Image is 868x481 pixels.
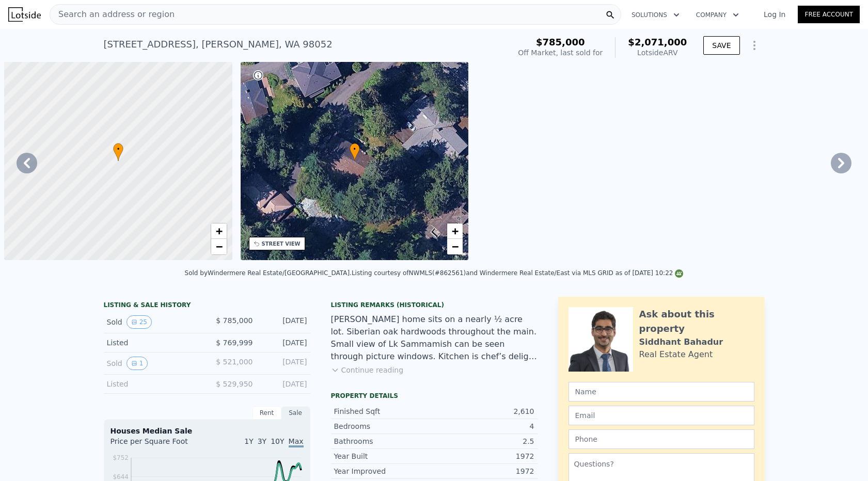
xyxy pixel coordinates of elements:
[639,307,754,336] div: Ask about this property
[107,338,199,348] div: Listed
[8,7,41,22] img: Lotside
[331,313,538,363] div: [PERSON_NAME] home sits on a nearly ½ acre lot. Siberian oak hardwoods throughout the main. Small...
[798,6,860,23] a: Free Account
[452,225,459,237] span: +
[244,437,253,445] span: 1Y
[331,301,538,309] div: Listing Remarks (Historical)
[113,143,123,161] div: •
[434,406,534,416] div: 2,610
[216,380,252,388] span: $ 529,950
[113,145,123,154] span: •
[104,301,310,311] div: LISTING & SALE HISTORY
[447,239,463,254] a: Zoom out
[211,223,227,239] a: Zoom in
[628,47,687,58] div: Lotside ARV
[434,451,534,461] div: 1972
[261,379,307,389] div: [DATE]
[352,269,683,277] div: Listing courtesy of NWMLS (#862561) and Windermere Real Estate/East via MLS GRID as of [DATE] 10:22
[623,6,688,24] button: Solutions
[639,348,713,361] div: Real Estate Agent
[107,315,199,329] div: Sold
[211,239,227,254] a: Zoom out
[107,379,199,389] div: Listed
[281,406,310,420] div: Sale
[334,406,434,416] div: Finished Sqft
[334,436,434,446] div: Bathrooms
[113,473,129,480] tspan: $644
[334,421,434,431] div: Bedrooms
[216,316,252,325] span: $ 785,000
[350,145,360,154] span: •
[111,436,207,453] div: Price per Square Foot
[334,466,434,476] div: Year Improved
[536,37,585,47] span: $785,000
[744,35,765,56] button: Show Options
[334,451,434,461] div: Year Built
[289,437,304,447] span: Max
[261,357,307,370] div: [DATE]
[107,357,199,370] div: Sold
[262,240,301,248] div: STREET VIEW
[113,454,129,461] tspan: $752
[127,357,148,370] button: View historical data
[350,143,360,161] div: •
[215,225,222,237] span: +
[569,406,754,425] input: Email
[434,421,534,431] div: 4
[751,9,798,20] a: Log In
[127,315,152,329] button: View historical data
[216,358,252,366] span: $ 521,000
[261,338,307,348] div: [DATE]
[185,269,352,277] div: Sold by Windermere Real Estate/[GEOGRAPHIC_DATA] .
[331,365,404,375] button: Continue reading
[434,436,534,446] div: 2.5
[252,406,281,420] div: Rent
[452,240,459,253] span: −
[703,36,739,55] button: SAVE
[216,339,252,347] span: $ 769,999
[331,392,538,400] div: Property details
[447,223,463,239] a: Zoom in
[569,429,754,449] input: Phone
[675,269,683,278] img: NWMLS Logo
[215,240,222,253] span: −
[271,437,284,445] span: 10Y
[639,336,723,348] div: Siddhant Bahadur
[111,426,304,436] div: Houses Median Sale
[104,37,333,52] div: [STREET_ADDRESS] , [PERSON_NAME] , WA 98052
[50,8,175,21] span: Search an address or region
[518,47,603,58] div: Off Market, last sold for
[261,315,307,329] div: [DATE]
[628,37,687,47] span: $2,071,000
[258,437,266,445] span: 3Y
[434,466,534,476] div: 1972
[688,6,747,24] button: Company
[569,382,754,402] input: Name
